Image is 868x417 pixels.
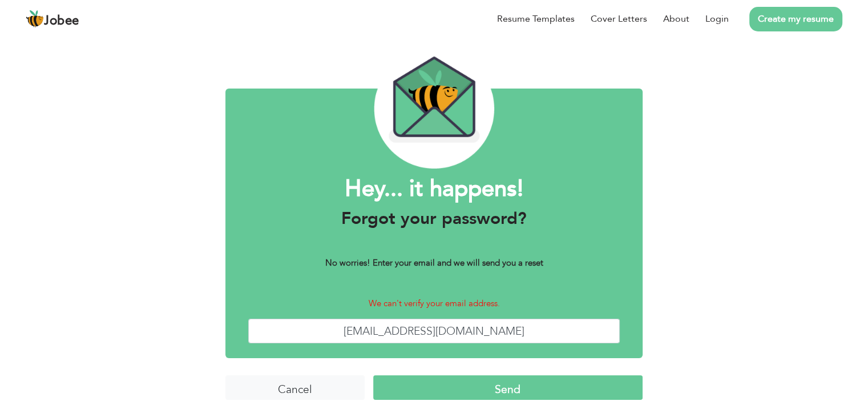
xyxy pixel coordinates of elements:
[749,7,842,31] a: Create my resume
[26,10,79,28] a: Jobee
[591,12,647,26] a: Cover Letters
[26,10,44,28] img: jobee.io
[497,12,575,26] a: Resume Templates
[248,297,620,310] p: We can't verify your email address.
[373,375,643,400] input: Send
[225,375,365,400] input: Cancel
[248,209,620,229] h3: Forgot your password?
[248,319,620,343] input: Enter Your Email
[44,15,79,27] span: Jobee
[705,12,729,26] a: Login
[663,12,689,26] a: About
[325,257,543,268] b: No worries! Enter your email and we will send you a reset
[374,49,494,169] img: envelope_bee.png
[248,174,620,204] h1: Hey... it happens!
